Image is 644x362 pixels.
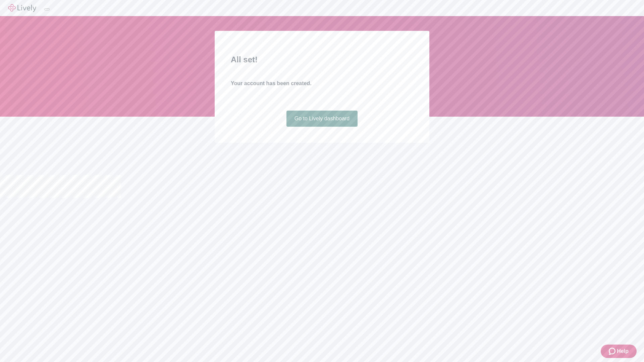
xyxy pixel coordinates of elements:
[617,347,629,355] span: Help
[601,345,637,358] button: Zendesk support iconHelp
[8,4,36,12] img: Lively
[231,54,413,66] h2: All set!
[286,111,358,127] a: Go to Lively dashboard
[44,8,50,10] button: Log out
[609,347,617,355] svg: Zendesk support icon
[231,79,413,87] h4: Your account has been created.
